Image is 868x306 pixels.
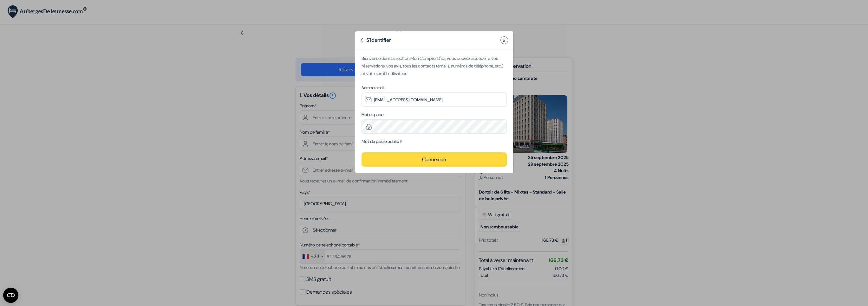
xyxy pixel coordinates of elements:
[362,152,507,167] button: Connexion
[3,288,18,303] button: Ouvrir le widget CMP
[360,36,391,44] div: S'identifier
[362,55,504,76] span: Bienvenue dans la section Mon Compte. D'ici, vous pouvez accéder à vos réservations, vos avis, to...
[365,97,372,103] img: email.svg
[362,112,507,118] label: Mot de passe
[360,38,363,43] img: arrow-left.svg
[362,85,507,91] label: Adresse email
[503,37,505,44] span: x
[500,36,508,44] button: Close
[362,138,402,144] a: Mot de passe oublié ?
[365,124,372,130] img: lock.svg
